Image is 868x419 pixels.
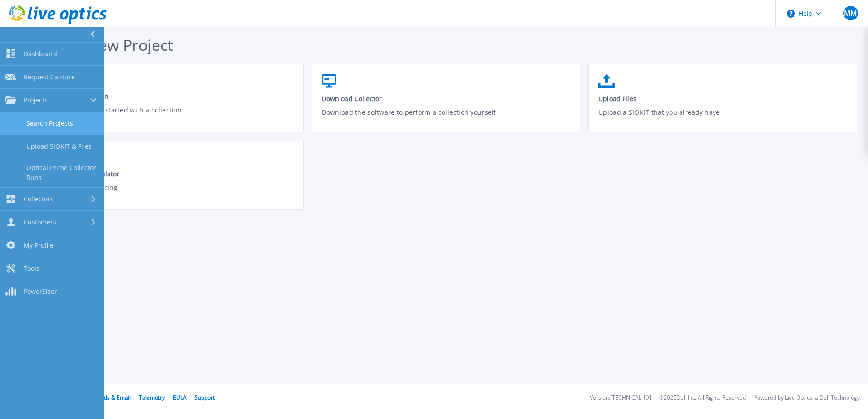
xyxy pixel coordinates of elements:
[659,395,746,401] li: © 2025 Dell Inc. All Rights Reserved
[844,10,857,17] span: MM
[24,195,54,203] span: Collectors
[754,395,860,401] li: Powered by Live Optics, a Dell Technology
[35,34,173,55] span: Start a New Project
[590,395,651,401] li: Version: [TECHNICAL_ID]
[24,241,54,249] span: My Profile
[45,92,294,101] span: Request a Collection
[35,70,303,132] a: Request a CollectionGet your customer started with a collection
[139,394,165,401] a: Telemetry
[24,73,75,81] span: Request Capture
[100,394,131,401] a: Ads & Email
[195,394,215,401] a: Support
[24,218,56,226] span: Customers
[173,394,187,401] a: EULA
[45,183,294,204] p: Compare Cloud Pricing
[24,96,48,104] span: Projects
[45,170,294,178] span: Cloud Pricing Calculator
[35,147,303,210] a: Cloud Pricing CalculatorCompare Cloud Pricing
[24,264,39,273] span: Tools
[24,50,57,58] span: Dashboard
[598,107,848,128] p: Upload a SIOKIT that you already have
[312,70,580,135] a: Download CollectorDownload the software to perform a collection yourself
[322,107,571,128] p: Download the software to perform a collection yourself
[24,287,57,296] span: PowerSizer
[45,105,294,126] p: Get your customer started with a collection
[598,94,848,103] span: Upload Files
[589,70,857,135] a: Upload FilesUpload a SIOKIT that you already have
[322,94,571,103] span: Download Collector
